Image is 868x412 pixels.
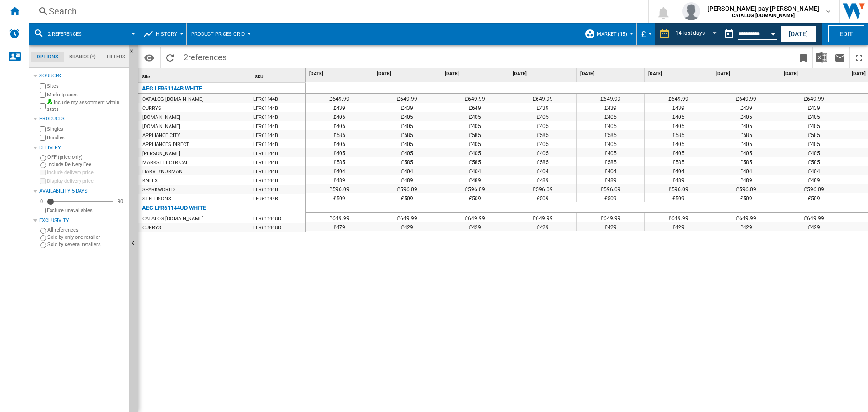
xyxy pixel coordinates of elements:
div: [DATE] [646,68,712,80]
div: £509 [712,193,780,202]
div: £585 [441,130,509,139]
div: £439 [509,103,576,112]
div: £596.09 [645,184,712,193]
div: £405 [441,112,509,121]
img: mysite-bg-18x18.png [47,99,52,104]
div: £429 [441,222,509,231]
input: Sold by only one retailer [40,235,46,241]
button: Options [140,49,158,66]
label: All references [47,227,125,233]
div: £405 [577,112,644,121]
div: £649.99 [509,213,576,222]
button: £ [641,23,650,45]
button: Reload [161,47,179,68]
button: Bookmark this report [794,47,812,68]
span: SKU [255,74,264,79]
div: £405 [712,121,780,130]
label: Exclude unavailables [47,207,125,214]
div: £405 [712,139,780,148]
div: £509 [306,193,373,202]
div: £489 [373,175,441,184]
div: £439 [577,103,644,112]
input: Bundles [40,135,46,141]
div: £585 [712,130,780,139]
div: £649.99 [577,94,644,103]
div: £405 [577,139,644,148]
div: £405 [712,112,780,121]
div: £405 [373,121,441,130]
div: £405 [306,139,373,148]
span: [PERSON_NAME] pay [PERSON_NAME] [708,4,819,13]
md-tab-item: Filters [101,52,131,62]
div: £509 [441,193,509,202]
div: £649.99 [645,94,712,103]
div: £405 [373,148,441,157]
div: £585 [645,130,712,139]
input: Display delivery price [40,208,46,213]
button: 2 references [48,23,91,45]
div: CATALOG [DOMAIN_NAME] [142,214,203,223]
button: Send this report by email [831,47,849,68]
div: [DOMAIN_NAME] [142,113,180,122]
div: Search [49,5,625,18]
div: Sort None [253,68,305,82]
div: £596.09 [577,184,644,193]
div: LFR61144B [251,175,305,185]
span: 2 references [48,31,82,37]
div: £489 [306,175,373,184]
div: £405 [712,148,780,157]
div: £596.09 [373,184,441,193]
button: Open calendar [765,24,781,41]
div: £404 [577,166,644,175]
div: £405 [645,139,712,148]
label: Sold by several retailers [47,241,125,248]
span: [DATE] [513,71,575,77]
span: 2 [179,47,231,66]
span: History [156,31,177,37]
div: [DATE] [307,68,373,80]
div: Market (15) [585,23,632,45]
div: £404 [780,166,848,175]
div: £489 [577,175,644,184]
input: Include delivery price [40,170,46,175]
div: £404 [306,166,373,175]
label: Include Delivery Fee [47,161,125,168]
div: £405 [509,121,576,130]
span: references [188,52,226,62]
button: Edit [828,25,864,42]
div: [DOMAIN_NAME] [142,122,180,131]
div: £649.99 [780,213,848,222]
input: All references [40,228,46,234]
span: [DATE] [784,71,846,77]
button: Product prices grid [191,23,249,45]
div: 90 [115,198,125,205]
div: £649.99 [373,94,441,103]
div: £585 [577,157,644,166]
div: £429 [780,222,848,231]
button: Maximize [850,47,868,68]
div: £596.09 [780,184,848,193]
div: £649.99 [645,213,712,222]
div: £429 [712,222,780,231]
div: £405 [645,112,712,121]
span: [DATE] [648,71,710,77]
div: LFR61144B [251,94,305,103]
div: LFR61144B [251,148,305,157]
div: £405 [577,121,644,130]
div: £596.09 [712,184,780,193]
div: STELLISONS [142,194,171,204]
div: Sources [39,72,125,80]
div: £509 [645,193,712,202]
div: £649.99 [577,213,644,222]
div: £405 [780,148,848,157]
span: [DATE] [309,71,371,77]
div: [DATE] [782,68,848,80]
div: £585 [577,130,644,139]
div: £439 [712,103,780,112]
div: MARKS ELECTRICAL [142,158,188,167]
span: [DATE] [445,71,507,77]
div: £649 [441,103,509,112]
div: £596.09 [441,184,509,193]
div: SKU Sort None [253,68,305,82]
